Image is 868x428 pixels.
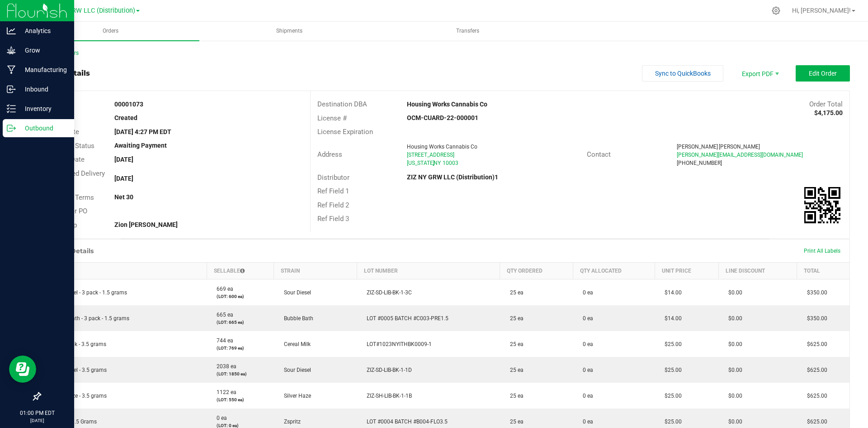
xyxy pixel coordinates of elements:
span: Silver Haze [279,393,311,399]
span: 0 ea [578,289,593,296]
span: LOT #0004 BATCH #B004-FLO3.5 [362,418,448,425]
span: Order Total [809,100,843,108]
inline-svg: Inbound [7,85,16,94]
span: $0.00 [724,315,742,322]
button: Sync to QuickBooks [642,65,723,82]
span: 25 ea [505,315,524,322]
span: NY [434,160,441,166]
span: Ref Field 2 [317,201,349,209]
span: 0 ea [212,415,227,421]
span: Print All Labels [804,248,840,254]
th: Qty Ordered [500,263,573,279]
span: 25 ea [505,367,524,373]
th: Total [797,263,849,279]
span: Zspritz [279,418,301,425]
span: 0 ea [578,418,593,425]
strong: Zion [PERSON_NAME] [114,221,178,228]
p: Inbound [16,84,70,95]
inline-svg: Outbound [7,124,16,133]
p: (LOT: 769 ea) [212,345,269,351]
span: [US_STATE] [407,160,434,166]
p: 01:00 PM EDT [4,409,70,417]
span: License # [317,114,347,122]
span: Sync to QuickBooks [655,70,711,77]
inline-svg: Manufacturing [7,65,16,74]
strong: Net 30 [114,193,133,201]
span: Address [317,150,342,159]
span: $25.00 [660,418,682,425]
span: Bubble Bath - 3 pack - 1.5 grams [46,315,129,322]
p: Analytics [16,25,70,36]
span: Cereal Milk - 3.5 grams [46,341,106,347]
span: $350.00 [802,289,827,296]
p: Outbound [16,123,70,134]
span: $0.00 [724,418,742,425]
inline-svg: Grow [7,46,16,55]
a: Orders [22,22,199,41]
span: Orders [90,27,131,35]
span: $0.00 [724,367,742,373]
strong: Created [114,114,137,121]
qrcode: 00001073 [804,187,840,223]
span: $0.00 [724,393,742,399]
span: Housing Works Cannabis Co [407,144,477,150]
p: (LOT: 550 ea) [212,396,269,403]
iframe: Resource center [9,356,36,383]
th: Lot Number [357,263,500,279]
span: [PERSON_NAME] [719,144,760,150]
span: Ref Field 1 [317,187,349,195]
inline-svg: Analytics [7,26,16,35]
span: [PERSON_NAME][EMAIL_ADDRESS][DOMAIN_NAME] [677,152,803,158]
strong: $4,175.00 [814,109,843,116]
span: Bubble Bath [279,315,313,322]
p: (LOT: 600 ea) [212,293,269,300]
strong: OCM-CUARD-22-000001 [407,114,478,121]
p: Inventory [16,103,70,114]
span: 669 ea [212,286,233,292]
th: Line Discount [718,263,797,279]
span: Sour Diesel [279,367,311,373]
span: Shipments [264,27,315,35]
span: 0 ea [578,315,593,322]
strong: Housing Works Cannabis Co [407,101,487,108]
li: Export PDF [732,65,787,82]
div: Manage settings [770,6,782,15]
span: $14.00 [660,315,682,322]
span: $0.00 [724,341,742,347]
strong: [DATE] [114,156,133,163]
span: $625.00 [802,418,827,425]
strong: [DATE] 4:27 PM EDT [114,128,171,135]
span: [STREET_ADDRESS] [407,152,454,158]
a: Shipments [200,22,378,41]
th: Qty Allocated [573,263,655,279]
span: $14.00 [660,289,682,296]
p: [DATE] [4,417,70,424]
span: Requested Delivery Date [47,169,105,188]
span: $25.00 [660,367,682,373]
span: Destination DBA [317,100,367,108]
strong: Awaiting Payment [114,142,167,149]
span: Distributor [317,173,349,182]
span: Sour Diesel - 3 pack - 1.5 grams [46,289,127,296]
span: LOT#1023NYITHBK0009-1 [362,341,432,347]
inline-svg: Inventory [7,104,16,113]
span: 25 ea [505,341,524,347]
span: Transfers [444,27,491,35]
th: Unit Price [655,263,718,279]
span: $625.00 [802,341,827,347]
span: LOT #0005 BATCH #C003-PRE1.5 [362,315,448,322]
img: Scan me! [804,187,840,223]
span: Contact [587,150,611,159]
span: Cereal Milk [279,341,311,347]
span: Ref Field 3 [317,215,349,223]
span: 25 ea [505,393,524,399]
th: Item [41,263,207,279]
span: 25 ea [505,289,524,296]
strong: [DATE] [114,175,133,182]
span: $625.00 [802,367,827,373]
span: 1122 ea [212,389,236,395]
p: Manufacturing [16,64,70,75]
a: Transfers [379,22,557,41]
p: (LOT: 665 ea) [212,319,269,326]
